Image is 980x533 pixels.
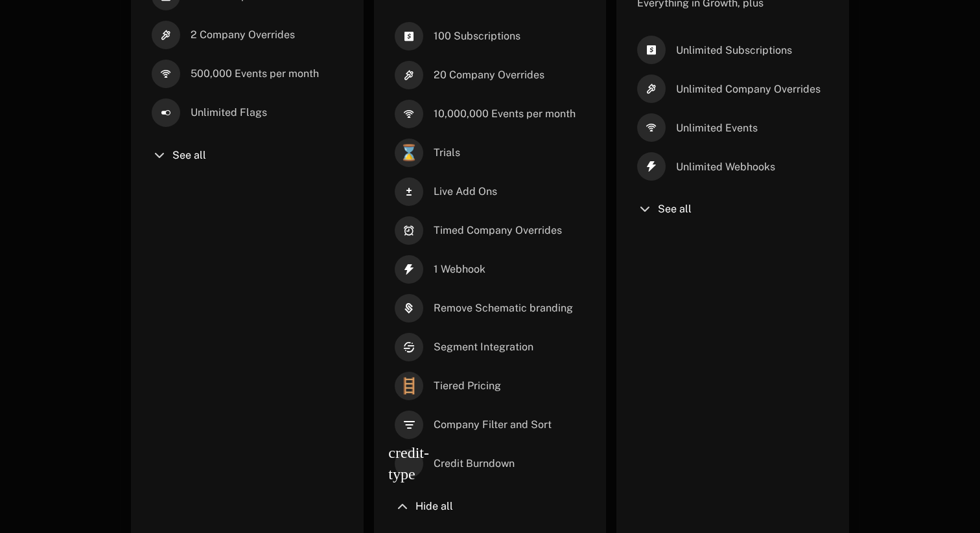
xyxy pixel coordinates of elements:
[395,100,423,128] i: signal
[172,150,206,161] span: See all
[434,107,576,121] span: 10,000,000 Events per month
[191,106,267,120] span: Unlimited Flags
[637,74,666,103] i: hammer
[637,36,666,64] i: cashapp
[395,449,423,478] span: credit-type
[434,457,515,471] span: Credit Burndown
[395,294,423,323] i: schematic
[191,67,319,81] span: 500,000 Events per month
[434,68,544,82] span: 20 Company Overrides
[658,204,692,214] span: See all
[676,82,821,96] span: Unlimited Company Overrides
[395,372,423,400] span: 🪜
[395,255,423,284] i: thunder
[395,411,423,439] i: filter
[676,43,792,58] span: Unlimited Subscriptions
[434,29,520,43] span: 100 Subscriptions
[434,379,501,393] span: Tiered Pricing
[434,146,460,160] span: Trials
[395,216,423,245] i: alarm
[415,501,453,512] span: Hide all
[676,160,775,174] span: Unlimited Webhooks
[152,98,180,127] i: boolean-on
[434,185,497,199] span: Live Add Ons
[434,301,573,315] span: Remove Schematic branding
[434,418,552,432] span: Company Filter and Sort
[152,148,167,163] i: chevron-down
[434,340,533,354] span: Segment Integration
[434,223,562,238] span: Timed Company Overrides
[395,22,423,51] i: cashapp
[395,333,423,361] i: segment
[395,61,423,89] i: hammer
[152,21,180,49] i: hammer
[637,152,666,181] i: thunder
[676,121,758,135] span: Unlimited Events
[637,201,653,217] i: chevron-down
[395,139,423,167] span: ⌛
[395,499,410,514] i: chevron-up
[637,113,666,142] i: signal
[191,28,295,42] span: 2 Company Overrides
[434,262,485,277] span: 1 Webhook
[395,177,423,206] i: plus-minus
[152,60,180,88] i: signal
